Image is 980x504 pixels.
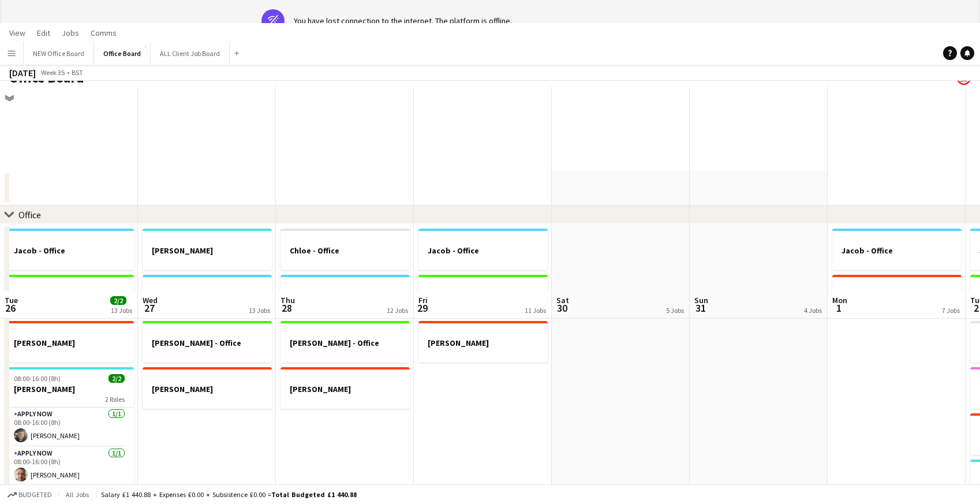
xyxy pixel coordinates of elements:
[832,295,847,305] span: Mon
[18,491,52,499] span: Budgeted
[5,295,18,305] span: Tue
[387,306,408,315] div: 12 Jobs
[37,28,50,38] span: Edit
[249,306,270,315] div: 13 Jobs
[3,301,18,315] span: 26
[38,68,67,77] span: Week 35
[5,229,134,270] app-job-card: Jacob - Office
[143,275,272,316] app-job-card: Jacob - Office
[5,25,30,40] a: View
[94,42,151,65] button: Office Board
[693,301,708,315] span: 31
[418,275,548,316] app-job-card: [PERSON_NAME] - Office
[101,490,357,499] div: Salary £1 440.88 + Expenses £0.00 + Subsistence £0.00 =
[418,338,548,348] h3: [PERSON_NAME]
[63,490,91,499] span: All jobs
[418,229,548,270] app-job-card: Jacob - Office
[5,321,134,363] app-job-card: [PERSON_NAME]
[525,306,546,315] div: 11 Jobs
[9,67,36,79] div: [DATE]
[143,338,272,348] h3: [PERSON_NAME] - Office
[14,374,61,383] span: 08:00-16:00 (8h)
[110,296,126,305] span: 2/2
[417,301,428,315] span: 29
[279,301,295,315] span: 28
[141,301,158,315] span: 27
[91,28,117,38] span: Comms
[294,16,512,26] div: You have lost connection to the internet. The platform is offline.
[143,245,272,256] h3: [PERSON_NAME]
[143,384,272,394] h3: [PERSON_NAME]
[280,338,410,348] h3: [PERSON_NAME] - Office
[72,68,83,77] div: BST
[9,28,25,38] span: View
[555,301,569,315] span: 30
[280,321,410,363] app-job-card: [PERSON_NAME] - Office
[24,42,94,65] button: NEW Office Board
[831,301,847,315] span: 1
[105,395,125,404] span: 2 Roles
[418,295,428,305] span: Fri
[5,408,134,447] app-card-role: APPLY NOW1/108:00-16:00 (8h)[PERSON_NAME]
[556,295,569,305] span: Sat
[832,245,962,256] h3: Jacob - Office
[280,384,410,394] h3: [PERSON_NAME]
[109,374,125,383] span: 2/2
[280,295,295,305] span: Thu
[271,490,357,499] span: Total Budgeted £1 440.88
[804,306,822,315] div: 4 Jobs
[5,384,134,394] h3: [PERSON_NAME]
[57,25,84,40] a: Jobs
[418,321,548,363] app-job-card: [PERSON_NAME]
[86,25,121,40] a: Comms
[5,245,134,256] h3: Jacob - Office
[6,488,54,501] button: Budgeted
[5,447,134,486] app-card-role: APPLY NOW1/108:00-16:00 (8h)[PERSON_NAME]
[694,295,708,305] span: Sun
[280,245,410,256] h3: Chloe - Office
[832,229,962,270] app-job-card: Jacob - Office
[5,275,134,316] app-job-card: [PERSON_NAME] - Office
[418,245,548,256] h3: Jacob - Office
[18,209,41,221] div: Office
[143,321,272,363] app-job-card: [PERSON_NAME] - Office
[151,42,230,65] button: ALL Client Job Board
[280,367,410,409] app-job-card: [PERSON_NAME]
[666,306,684,315] div: 5 Jobs
[143,367,272,409] app-job-card: [PERSON_NAME]
[280,275,410,316] app-job-card: Jacob - Office
[111,306,132,315] div: 13 Jobs
[62,28,79,38] span: Jobs
[32,25,55,40] a: Edit
[280,229,410,270] app-job-card: Chloe - Office
[5,367,134,486] app-job-card: 08:00-16:00 (8h)2/2[PERSON_NAME]2 RolesAPPLY NOW1/108:00-16:00 (8h)[PERSON_NAME]APPLY NOW1/108:00...
[5,338,134,348] h3: [PERSON_NAME]
[832,275,962,316] app-job-card: [PERSON_NAME]
[143,295,158,305] span: Wed
[143,229,272,270] app-job-card: [PERSON_NAME]
[942,306,960,315] div: 7 Jobs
